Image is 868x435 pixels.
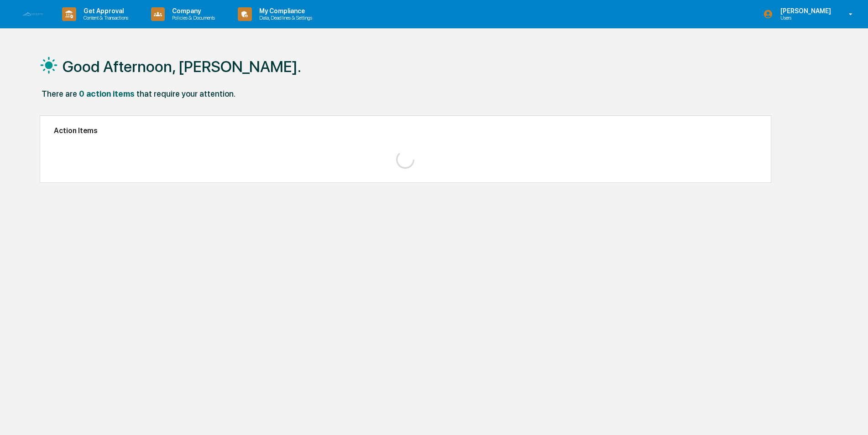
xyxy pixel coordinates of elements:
p: My Compliance [252,7,317,15]
h1: Good Afternoon, [PERSON_NAME]. [63,57,301,76]
h2: Action Items [54,126,757,135]
div: 0 action items [79,89,135,98]
p: Users [773,15,836,21]
div: There are [42,89,77,98]
p: [PERSON_NAME] [773,7,836,15]
img: logo [22,12,44,17]
p: Company [165,7,220,15]
p: Get Approval [76,7,133,15]
div: that require your attention. [136,89,235,98]
p: Policies & Documents [165,15,220,21]
p: Data, Deadlines & Settings [252,15,317,21]
p: Content & Transactions [76,15,133,21]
